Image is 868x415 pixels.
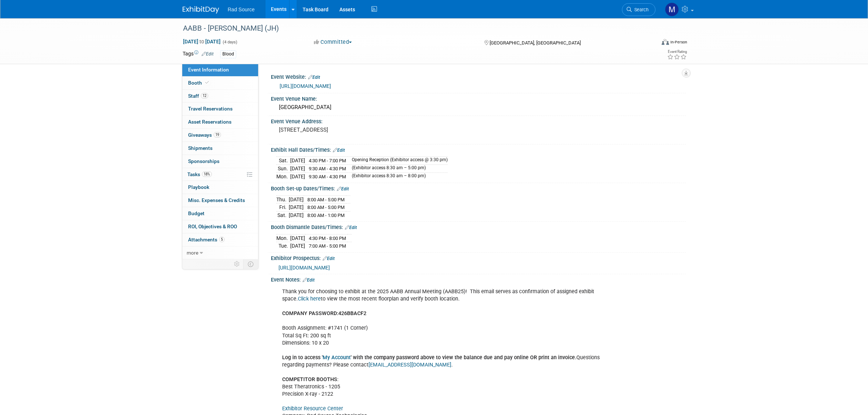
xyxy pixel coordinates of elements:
td: Mon. [276,234,290,242]
span: ROI, Objectives & ROO [188,224,237,229]
td: Tue. [276,242,290,250]
td: Mon. [276,172,290,180]
a: Attachments5 [182,233,258,246]
span: 12 [201,93,208,98]
a: [EMAIL_ADDRESS][DOMAIN_NAME] [369,362,451,368]
i: Booth reservation complete [205,81,209,85]
span: 19 [214,132,221,137]
a: [URL][DOMAIN_NAME] [280,83,331,89]
span: Playbook [188,184,209,190]
a: Exhibitor Resource Center [282,406,343,412]
pre: [STREET_ADDRESS] [279,127,436,133]
span: 4:30 PM - 8:00 PM [309,236,346,241]
a: Booth [182,77,258,89]
span: Giveaways [188,132,221,138]
td: Fri. [276,203,289,212]
div: Booth Dismantle Dates/Times: [271,222,686,231]
span: 7:00 AM - 5:00 PM [309,243,346,249]
a: more [182,247,258,259]
div: AABB - [PERSON_NAME] (JH) [180,22,645,35]
div: Exhibitor Prospectus: [271,253,686,262]
span: [GEOGRAPHIC_DATA], [GEOGRAPHIC_DATA] [490,40,581,46]
a: Click here [298,296,321,302]
div: Blood [220,50,236,58]
a: Edit [323,256,335,261]
span: Event Information [188,67,229,73]
td: Sun. [276,165,290,173]
a: Edit [333,148,345,153]
span: Attachments [188,237,225,243]
img: ExhibitDay [183,6,219,13]
b: BOOTHS [316,376,337,383]
div: [GEOGRAPHIC_DATA] [276,102,680,113]
span: 8:00 AM - 1:00 PM [307,213,345,218]
td: Toggle Event Tabs [243,259,258,269]
div: Event Venue Address: [271,116,686,125]
a: Event Information [182,63,258,76]
td: [DATE] [289,211,304,219]
span: 8:00 AM - 5:00 PM [307,197,345,202]
td: [DATE] [290,234,305,242]
a: Tasks18% [182,168,258,181]
td: Opening Reception (Exhibitor access @ 3:30 pm) [347,157,448,165]
td: Sat. [276,157,290,165]
a: Edit [303,278,315,283]
a: Misc. Expenses & Credits [182,194,258,207]
a: Edit [337,186,349,191]
a: My Account [323,354,351,361]
span: Sponsorships [188,158,219,164]
td: [DATE] [290,172,305,180]
span: 4:30 PM - 7:00 PM [309,158,346,163]
div: Event Venue Name: [271,93,686,102]
a: Budget [182,207,258,220]
a: Edit [345,225,357,230]
span: Tasks [187,171,212,177]
td: [DATE] [290,242,305,250]
a: Sponsorships [182,155,258,168]
span: Travel Reservations [188,106,233,112]
span: Budget [188,210,205,216]
span: to [198,39,205,44]
a: Travel Reservations [182,102,258,115]
span: Staff [188,93,208,99]
span: Asset Reservations [188,119,231,125]
a: Giveaways19 [182,129,258,141]
div: Event Notes: [271,274,686,284]
span: more [187,250,198,256]
a: Asset Reservations [182,116,258,128]
td: Thu. [276,195,289,203]
div: In-Person [670,39,687,45]
a: Shipments [182,142,258,155]
span: (4 days) [222,40,237,44]
td: [DATE] [290,165,305,173]
td: [DATE] [289,203,304,212]
td: Sat. [276,211,289,219]
div: Booth Set-up Dates/Times: [271,183,686,193]
td: [DATE] [290,157,305,165]
a: Staff12 [182,90,258,102]
a: ROI, Objectives & ROO [182,220,258,233]
span: 9:30 AM - 4:30 PM [309,174,346,179]
span: 18% [202,171,212,177]
span: Shipments [188,145,213,151]
span: 9:30 AM - 4:30 PM [309,166,346,171]
a: Edit [202,51,214,57]
span: Booth [188,80,210,86]
a: Edit [308,75,320,80]
td: Tags [183,50,214,58]
td: (Exhibitor access 8:30 am – 8:00 pm) [347,172,448,180]
a: [URL][DOMAIN_NAME] [279,265,330,271]
span: Misc. Expenses & Credits [188,197,245,203]
td: Personalize Event Tab Strip [231,259,244,269]
button: Committed [311,38,355,46]
td: (Exhibitor access 8:30 am – 5:00 pm) [347,165,448,173]
b: COMPANY PASSWORD: [282,310,338,317]
a: Playbook [182,181,258,194]
b: 426BBACF2 [338,310,366,317]
div: Event Format [612,38,688,49]
span: Rad Source [228,7,255,12]
span: 8:00 AM - 5:00 PM [307,205,345,210]
img: Melissa Conboy [665,3,679,16]
span: 5 [219,237,225,242]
